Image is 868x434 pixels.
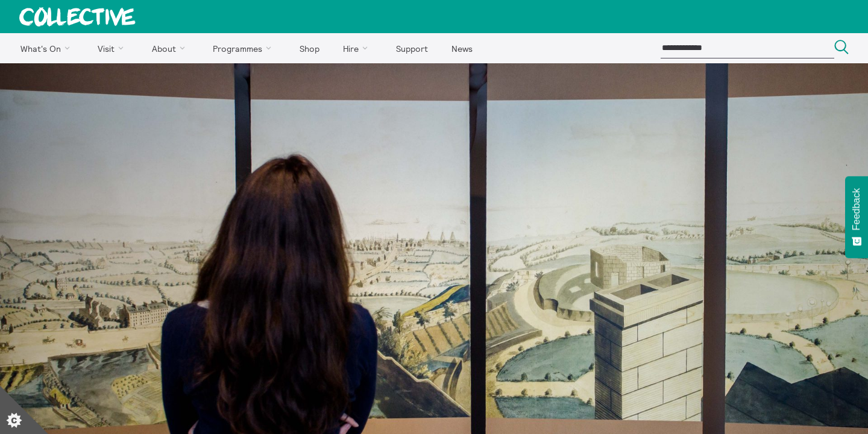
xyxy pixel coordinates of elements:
a: What's On [10,33,85,63]
span: Feedback [851,188,862,230]
a: About [141,33,200,63]
button: Feedback - Show survey [845,176,868,258]
a: Hire [333,33,383,63]
a: Shop [289,33,330,63]
a: Visit [87,33,139,63]
a: Programmes [203,33,287,63]
a: News [441,33,483,63]
a: Support [385,33,438,63]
